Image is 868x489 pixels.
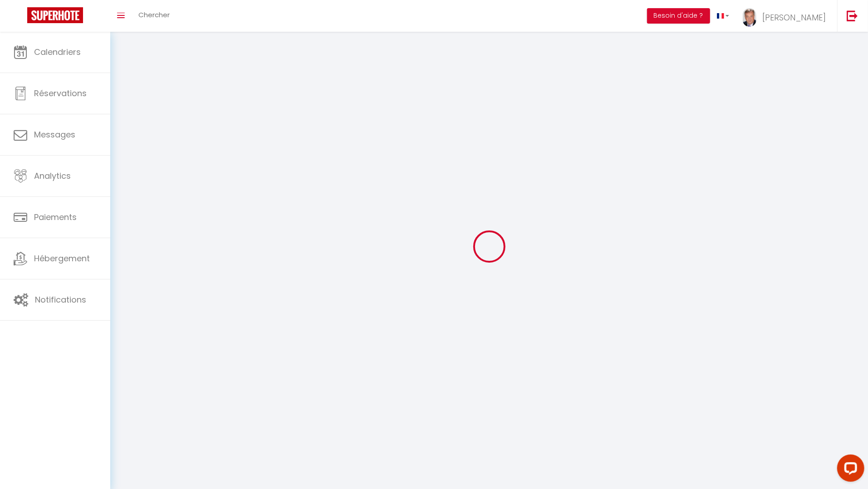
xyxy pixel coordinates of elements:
[34,46,81,58] span: Calendriers
[34,253,90,264] span: Hébergement
[34,88,87,99] span: Réservations
[34,129,75,140] span: Messages
[35,294,86,305] span: Notifications
[138,10,170,20] span: Chercher
[647,8,710,24] button: Besoin d'aide ?
[743,8,756,27] img: ...
[27,7,83,23] img: Super Booking
[830,451,868,489] iframe: LiveChat chat widget
[34,211,77,223] span: Paiements
[762,12,826,23] span: [PERSON_NAME]
[847,10,858,21] img: logout
[34,170,71,181] span: Analytics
